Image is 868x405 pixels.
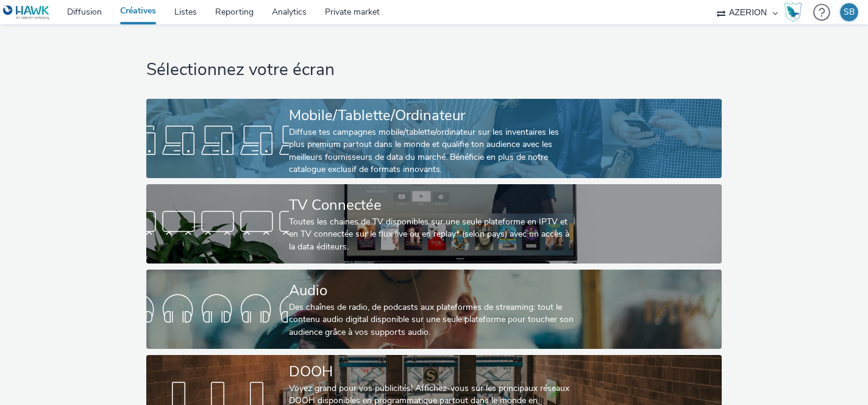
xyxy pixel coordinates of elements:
div: Des chaînes de radio, de podcasts aux plateformes de streaming: tout le contenu audio digital dis... [289,301,574,339]
div: Mobile/Tablette/Ordinateur [289,105,574,126]
div: Audio [289,280,574,301]
a: TV ConnectéeToutes les chaines de TV disponibles sur une seule plateforme en IPTV et en TV connec... [146,184,722,263]
div: Toutes les chaines de TV disponibles sur une seule plateforme en IPTV et en TV connectée sur le f... [289,216,574,253]
div: SB [844,3,855,21]
a: Hawk Academy [784,2,807,22]
a: AudioDes chaînes de radio, de podcasts aux plateformes de streaming: tout le contenu audio digita... [146,270,722,349]
h1: Sélectionnez votre écran [146,59,722,82]
div: TV Connectée [289,195,574,216]
div: Diffuse tes campagnes mobile/tablette/ordinateur sur les inventaires les plus premium partout dan... [289,126,574,176]
div: DOOH [289,361,574,382]
a: Mobile/Tablette/OrdinateurDiffuse tes campagnes mobile/tablette/ordinateur sur les inventaires le... [146,99,722,178]
img: Hawk Academy [784,2,802,22]
img: undefined Logo [3,5,50,20]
